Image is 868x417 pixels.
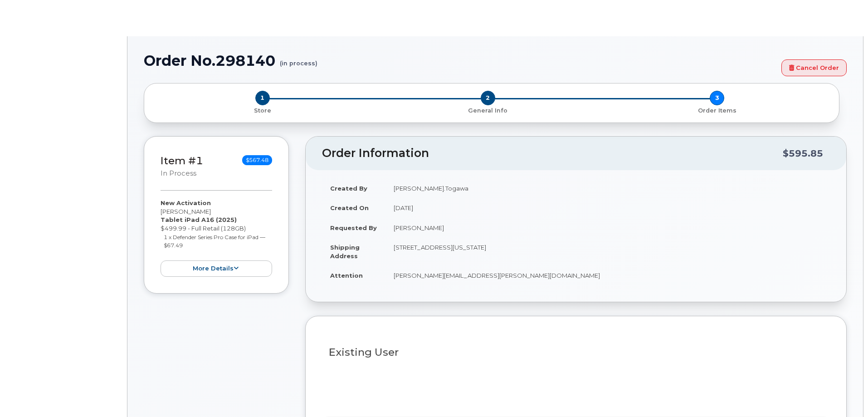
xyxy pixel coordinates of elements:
p: Store [155,107,370,115]
td: [PERSON_NAME].Togawa [385,178,830,198]
small: 1 x Defender Series Pro Case for iPad — $67.49 [164,234,265,249]
h1: Order No.298140 [144,53,777,69]
td: [PERSON_NAME][EMAIL_ADDRESS][PERSON_NAME][DOMAIN_NAME] [385,265,830,285]
button: more details [161,260,272,277]
span: 2 [481,91,495,105]
small: (in process) [280,53,317,67]
p: General Info [377,107,599,115]
span: 1 [255,91,270,105]
td: [PERSON_NAME] [385,218,830,238]
a: Item #1 [161,154,203,167]
strong: Shipping Address [330,244,360,260]
td: [DATE] [385,198,830,218]
td: [STREET_ADDRESS][US_STATE] [385,237,830,265]
a: 1 Store [151,105,373,115]
strong: Tablet iPad A16 (2025) [161,216,237,223]
div: $595.85 [783,145,823,162]
span: $567.48 [242,155,272,165]
strong: Attention [330,272,363,279]
h3: Existing User [329,347,823,358]
strong: Created By [330,185,367,192]
div: [PERSON_NAME] $499.99 - Full Retail (128GB) [161,199,272,277]
strong: Created On [330,204,369,211]
a: Cancel Order [781,59,847,76]
strong: New Activation [161,199,211,206]
small: in process [161,169,196,177]
strong: Requested By [330,224,377,231]
h2: Order Information [322,147,783,160]
a: 2 General Info [373,105,602,115]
